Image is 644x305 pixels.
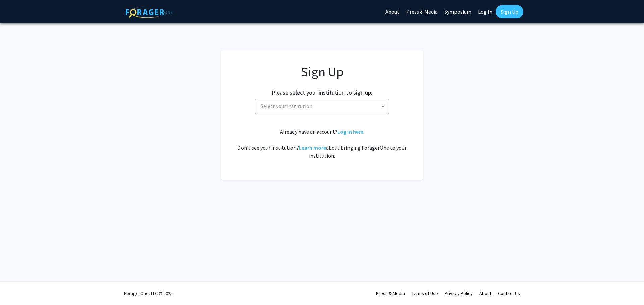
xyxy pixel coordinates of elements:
[498,290,520,296] a: Contact Us
[479,290,491,296] a: About
[272,89,372,96] h2: Please select your institution to sign up:
[235,64,409,80] h1: Sign Up
[299,144,326,151] a: Learn more about bringing ForagerOne to your institution
[255,99,389,114] span: Select your institution
[412,290,438,296] a: Terms of Use
[235,128,409,160] div: Already have an account? . Don't see your institution? about bringing ForagerOne to your institut...
[496,5,523,18] a: Sign Up
[445,290,473,296] a: Privacy Policy
[261,103,312,109] span: Select your institution
[258,99,389,113] span: Select your institution
[126,6,173,18] img: ForagerOne Logo
[337,128,363,135] a: Log in here
[615,275,639,300] iframe: Chat
[376,290,405,296] a: Press & Media
[124,282,173,305] div: ForagerOne, LLC © 2025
